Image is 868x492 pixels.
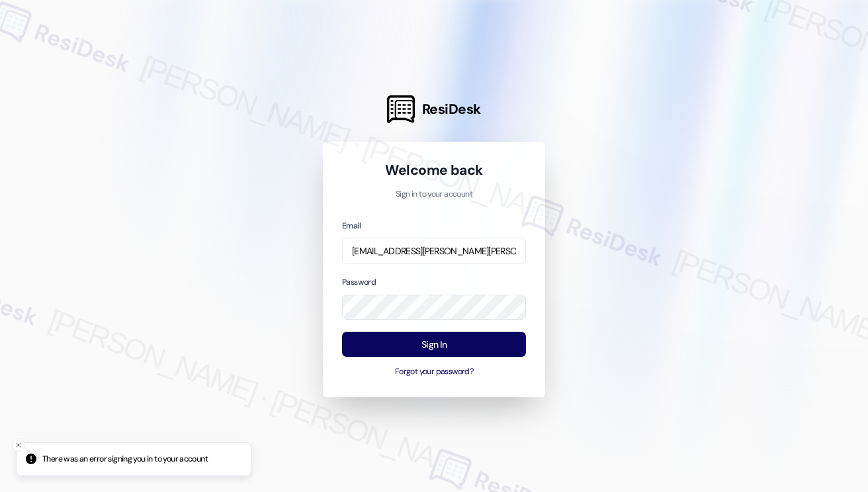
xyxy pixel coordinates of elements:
label: Email [342,221,361,231]
span: ResiDesk [422,100,481,119]
p: Sign in to your account [342,189,526,201]
label: Password [342,277,376,287]
img: ResiDesk Logo [387,95,415,123]
h1: Welcome back [342,161,526,179]
input: name@example.com [342,238,526,264]
button: Forgot your password? [342,366,526,378]
button: Close toast [12,438,25,452]
p: There was an error signing you in to your account [42,454,208,466]
button: Sign In [342,332,526,358]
